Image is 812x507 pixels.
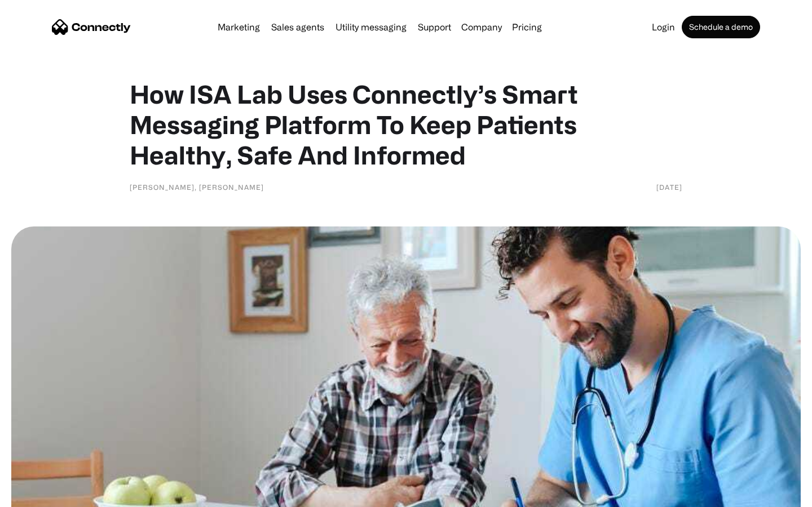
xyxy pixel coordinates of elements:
[23,487,68,503] ul: Language list
[213,23,264,32] a: Marketing
[11,487,68,503] aside: Language selected: English
[682,16,760,38] a: Schedule a demo
[130,79,682,170] h1: How ISA Lab Uses Connectly’s Smart Messaging Platform To Keep Patients Healthy, Safe And Informed
[331,23,411,32] a: Utility messaging
[267,23,329,32] a: Sales agents
[130,181,264,193] div: [PERSON_NAME], [PERSON_NAME]
[507,23,546,32] a: Pricing
[656,181,682,193] div: [DATE]
[647,23,679,32] a: Login
[413,23,456,32] a: Support
[461,19,502,35] div: Company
